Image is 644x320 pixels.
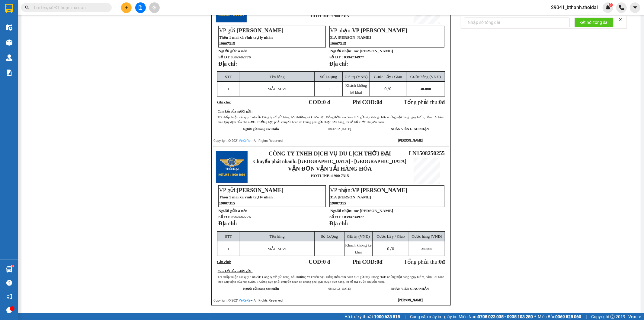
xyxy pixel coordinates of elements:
[218,60,237,67] strong: Địa chỉ:
[409,150,445,156] span: LN1508250255
[618,18,623,22] span: close
[391,287,429,290] strong: NHÂN VIÊN GIAO NHẬN
[152,5,156,10] span: aim
[268,87,287,91] span: MẪU MAY
[610,315,615,319] span: copyright
[309,99,330,105] strong: COD:
[538,313,581,320] span: Miền Bắc
[288,165,372,172] strong: VẬN ĐƠN VẬN TẢI HÀNG HÓA
[6,39,12,46] img: warehouse-icon
[330,195,371,199] span: 31A [PERSON_NAME]
[270,234,285,239] span: Tên hàng
[268,247,287,251] span: MẪU MAY
[555,314,581,319] strong: 0369 525 060
[218,208,237,213] strong: Người gửi:
[412,234,442,239] span: Cước hàng (VNĐ)
[439,99,442,105] span: 0
[269,150,391,157] strong: CÔNG TY TNHH DỊCH VỤ DU LỊCH THỜI ĐẠI
[374,74,402,79] span: Cước Lấy / Giao
[213,299,283,302] span: Copyright © 2021 – All Rights Reserved
[239,299,251,302] a: VeXeRe
[328,87,330,91] span: 1
[332,14,349,18] strong: 1900 7315
[398,298,423,302] strong: [PERSON_NAME]
[219,27,284,34] span: VP gửi:
[609,3,613,7] sup: 2
[6,294,12,299] span: notification
[345,243,371,254] span: Khách không kê khai
[330,208,353,213] strong: Người nhận:
[329,220,348,227] strong: Địa chỉ:
[217,100,231,104] span: Ghi chú:
[330,27,407,34] span: VP nhận:
[6,280,12,286] span: question-circle
[218,116,444,124] span: Tôi chấp thuận các quy định của Công ty về gửi hàng, bồi thường và khiếu nại. Đồng thời cam đoan ...
[216,151,248,183] img: logo
[219,195,273,199] span: Thôn 1 mai xá vĩnh trụ lý nhân
[579,19,609,26] span: Kết nối tổng đài
[243,287,279,290] strong: Người gửi hàng xác nhận
[239,139,251,143] a: VeXeRe
[330,35,371,40] span: 31A [PERSON_NAME]
[344,214,364,219] span: 0394734977
[404,99,445,105] span: Tổng phải thu:
[227,87,229,91] span: 1
[442,99,445,105] span: đ
[217,260,231,264] span: Ghi chú:
[330,201,346,205] span: 19007315
[610,3,612,7] span: 2
[149,2,160,13] button: aim
[219,187,284,193] span: VP gửi:
[227,247,229,251] span: 1
[311,173,332,178] strong: HOTLINE :
[332,173,349,178] strong: 1900 7315
[605,5,611,10] img: icon-new-feature
[376,234,405,239] span: Cước Lấy / Giao
[442,259,445,265] span: đ
[389,87,392,91] span: 0
[121,2,132,13] button: plus
[311,14,332,18] strong: HOTLINE :
[218,55,251,59] strong: Số ĐT:
[405,313,405,320] span: |
[420,87,431,91] span: 30.000
[376,259,379,265] span: 0
[353,259,383,265] strong: Phí COD: đ
[323,259,330,265] span: 0 đ
[329,60,348,67] strong: Địa chỉ:
[586,313,587,320] span: |
[218,220,237,227] strong: Địa chỉ:
[321,234,338,239] span: Số Lượng
[619,5,624,10] img: phone-icon
[459,313,533,320] span: Miền Nam
[345,83,367,95] span: Khách không kê khai
[219,41,235,46] span: 19007315
[439,259,442,265] span: 0
[347,234,370,239] span: Giá trị (VNĐ)
[218,275,444,283] span: Tôi chấp thuận các quy định của Công ty về gửi hàng, bồi thường và khiếu nại. Đồng thời cam đoan ...
[218,269,253,273] u: Cam kết của người gửi :
[353,99,383,105] strong: Phí COD: đ
[231,55,251,59] span: 0382482776
[330,41,346,46] span: 19007315
[6,24,12,31] img: warehouse-icon
[391,127,429,131] strong: NHÂN VIÊN GIAO NHẬN
[231,214,251,219] span: 0382482776
[344,313,400,320] span: Hỗ trợ kỹ thuật:
[575,18,614,27] button: Kết nối tổng đài
[218,49,237,53] strong: Người gửi:
[352,27,407,34] span: VP [PERSON_NAME]
[345,74,368,79] span: Giá trị (VNĐ)
[135,2,146,13] button: file-add
[270,74,285,79] span: Tên hàng
[328,127,351,131] span: 08:42:02 [DATE]
[330,187,407,193] span: VP nhận:
[6,70,12,76] img: solution-icon
[330,49,353,53] strong: Người nhận:
[219,201,235,205] span: 19007315
[354,208,393,213] span: mc [PERSON_NAME]
[225,234,232,239] span: STT
[309,259,330,265] strong: COD:
[329,55,343,59] strong: Số ĐT :
[237,27,284,34] span: [PERSON_NAME]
